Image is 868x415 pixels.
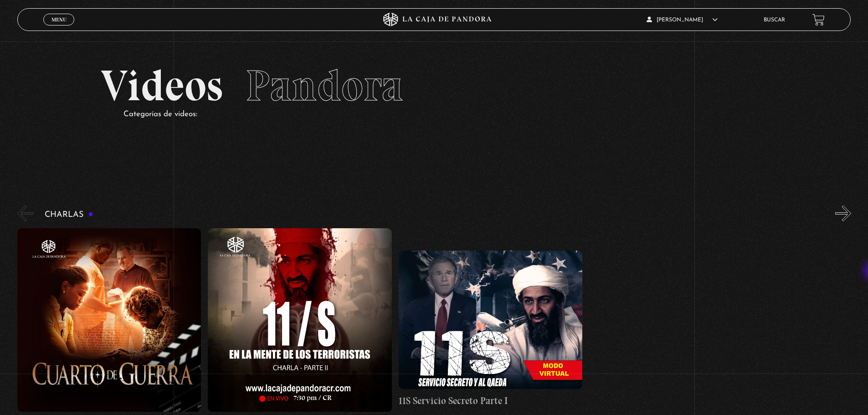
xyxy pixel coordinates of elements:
h3: Charlas [45,210,93,219]
a: View your shopping cart [812,14,825,26]
span: Cerrar [48,25,70,31]
span: Pandora [246,60,403,112]
a: Buscar [764,17,785,23]
button: Next [835,205,851,221]
h2: Videos [101,64,767,108]
span: [PERSON_NAME] [647,17,718,23]
button: Previous [17,205,33,221]
span: Menu [51,17,67,22]
h4: 11S Servicio Secreto Parte I [399,394,582,408]
p: Categorías de videos: [123,108,767,122]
